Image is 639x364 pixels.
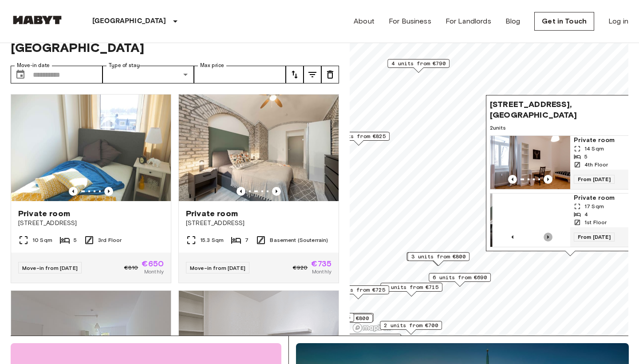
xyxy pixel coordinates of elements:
label: Type of stay [109,62,140,69]
span: 8 units from €690 [343,334,397,342]
span: 5 [74,236,77,244]
button: tune [286,66,304,83]
img: Habyt [11,16,64,24]
span: 5 units from €715 [384,283,438,291]
span: Monthly [144,268,164,276]
div: Map marker [327,285,389,299]
span: €735 [311,260,331,268]
span: €920 [293,264,308,272]
a: Blog [505,16,521,27]
div: Map marker [406,252,469,266]
span: Monthly [312,268,331,276]
button: Previous image [69,187,78,196]
div: Map marker [429,273,491,287]
span: 10 Sqm [32,236,52,244]
span: 4th Floor [584,161,608,169]
a: Mapbox logo [352,323,391,333]
div: Map marker [339,334,401,348]
span: 4 units from €790 [391,59,446,67]
div: Map marker [380,321,442,335]
button: Previous image [508,233,517,241]
span: 6 units from €690 [433,273,487,281]
span: [STREET_ADDRESS], [GEOGRAPHIC_DATA] [490,99,633,120]
img: Marketing picture of unit DE-02-011-001-01HF [11,95,171,201]
div: Map marker [380,283,442,297]
img: Marketing picture of unit DE-02-087-05M [490,136,570,189]
label: Max price [200,62,224,69]
span: From [DATE] [574,233,615,241]
div: Map marker [407,252,469,266]
span: 15.3 Sqm [200,236,224,244]
button: Previous image [508,175,517,184]
span: Move-in from [DATE] [190,265,245,271]
span: From [DATE] [574,175,615,184]
div: Map marker [387,59,450,73]
span: 7 [245,236,248,244]
img: Marketing picture of unit DE-02-004-006-05HF [179,95,339,201]
p: [GEOGRAPHIC_DATA] [92,16,166,27]
a: Previous imagePrevious imagePrivate room[STREET_ADDRESS]15.3 Sqm7Basement (Souterrain)Move-in fro... [178,94,339,283]
span: 17 Sqm [584,202,604,210]
img: Marketing picture of unit DE-02-005-001-04HF [493,194,572,247]
button: Previous image [237,187,245,196]
span: 3rd Floor [98,236,122,244]
button: tune [321,66,339,83]
a: About [354,16,375,27]
button: Choose date [12,66,29,83]
span: €650 [142,260,164,268]
label: Move-in date [17,62,50,69]
span: 2 units from €925 [296,313,350,321]
canvas: Map [350,14,628,336]
span: €810 [124,264,138,272]
span: Private room [186,208,238,219]
span: 2 units from €700 [384,321,438,329]
div: Map marker [327,132,390,146]
button: Previous image [272,187,281,196]
span: 2 units from €825 [331,132,386,140]
a: For Business [389,16,431,27]
a: Marketing picture of unit DE-02-011-001-01HFPrevious imagePrevious imagePrivate room[STREET_ADDRE... [11,94,171,283]
span: 14 Sqm [584,145,604,153]
button: tune [304,66,321,83]
span: Move-in from [DATE] [22,265,78,271]
button: Previous image [104,187,113,196]
span: 3 units from €800 [411,253,465,261]
button: Previous image [544,175,552,184]
span: 4 [584,210,588,218]
span: 1st Floor [584,218,607,226]
a: Get in Touch [534,12,594,31]
span: [STREET_ADDRESS] [186,219,331,228]
a: For Landlords [446,16,491,27]
span: 4 units from €800 [315,314,369,322]
span: [STREET_ADDRESS] [18,219,164,228]
button: Previous image [544,233,552,241]
span: Basement (Souterrain) [270,236,328,244]
span: Private room [18,208,70,219]
span: 5 [584,153,588,161]
a: Log in [608,16,628,27]
span: 1 units from €725 [331,286,385,294]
